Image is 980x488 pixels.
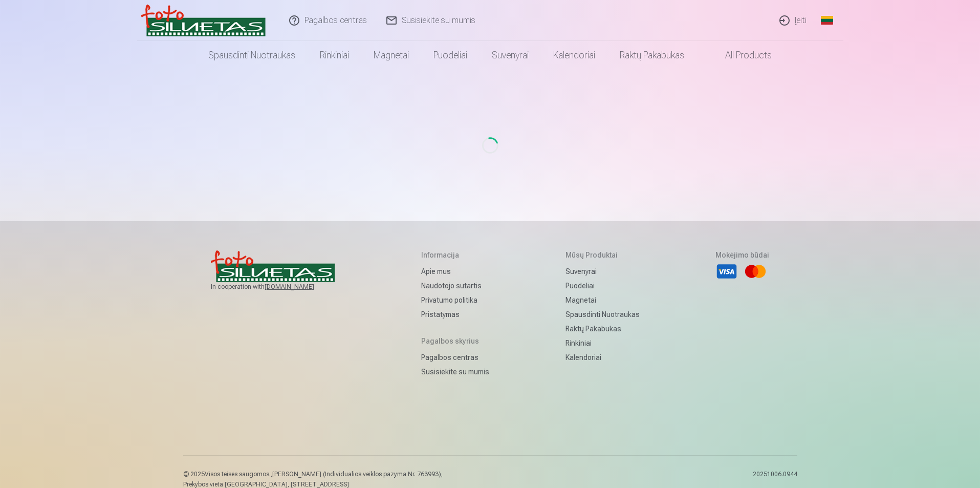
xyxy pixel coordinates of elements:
[421,279,489,293] a: Naudotojo sutartis
[696,41,784,70] a: All products
[183,470,443,478] p: © 2025 Visos teisės saugomos. ,
[141,4,266,37] img: /v3
[541,41,607,70] a: Kalendoriai
[361,41,421,70] a: Magnetai
[196,41,308,70] a: Spausdinti nuotraukas
[715,250,769,260] h5: Mokėjimo būdai
[607,41,696,70] a: Raktų pakabukas
[565,279,640,293] a: Puodeliai
[565,250,640,260] h5: Mūsų produktai
[421,41,480,70] a: Puodeliai
[565,264,640,279] a: Suvenyrai
[565,307,640,322] a: Spausdinti nuotraukas
[565,336,640,350] a: Rinkiniai
[308,41,361,70] a: Rinkiniai
[421,350,489,365] a: Pagalbos centras
[715,260,738,283] li: Visa
[211,283,345,291] span: In cooperation with
[421,293,489,307] a: Privatumo politika
[565,322,640,336] a: Raktų pakabukas
[272,471,443,478] span: [PERSON_NAME] (Individualios veiklos pazyma Nr. 763993),
[421,307,489,322] a: Pristatymas
[565,293,640,307] a: Magnetai
[744,260,767,283] li: Mastercard
[565,350,640,365] a: Kalendoriai
[421,264,489,279] a: Apie mus
[480,41,541,70] a: Suvenyrai
[421,250,489,260] h5: Informacija
[421,365,489,379] a: Susisiekite su mumis
[265,283,339,291] a: [DOMAIN_NAME]
[421,336,489,346] h5: Pagalbos skyrius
